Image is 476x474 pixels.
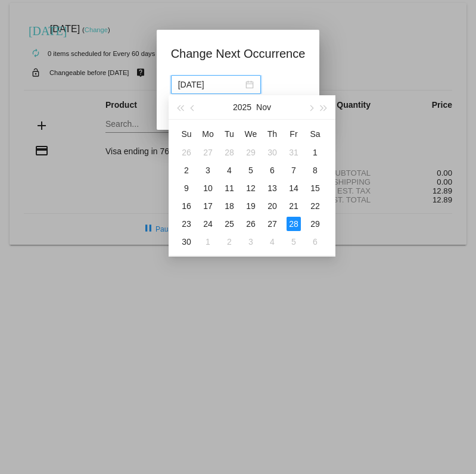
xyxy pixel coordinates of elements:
td: 12/2/2025 [219,233,240,251]
th: Tue [219,124,240,144]
div: 3 [201,163,215,177]
div: 22 [308,199,322,213]
td: 11/28/2025 [283,215,304,233]
div: 20 [265,199,279,213]
div: 17 [201,199,215,213]
div: 26 [179,145,194,160]
div: 26 [244,217,258,231]
button: Nov [256,95,271,119]
button: Last year (Control + left) [173,95,186,119]
div: 4 [265,235,279,249]
input: Select date [178,78,243,91]
div: 21 [287,199,301,213]
td: 12/1/2025 [197,233,219,251]
th: Sun [176,124,197,144]
div: 2 [179,163,194,177]
td: 11/26/2025 [240,215,262,233]
div: 3 [244,235,258,249]
td: 11/18/2025 [219,197,240,215]
button: Previous month (PageUp) [186,95,200,119]
td: 11/13/2025 [262,179,283,197]
th: Fri [283,124,304,144]
td: 11/25/2025 [219,215,240,233]
td: 11/3/2025 [197,161,219,179]
td: 11/29/2025 [304,215,326,233]
div: 13 [265,181,279,195]
div: 29 [308,217,322,231]
div: 12 [244,181,258,195]
div: 4 [222,163,237,177]
th: Sat [304,124,326,144]
div: 14 [287,181,301,195]
div: 23 [179,217,194,231]
td: 11/24/2025 [197,215,219,233]
td: 11/16/2025 [176,197,197,215]
td: 10/26/2025 [176,144,197,161]
div: 5 [244,163,258,177]
div: 30 [179,235,194,249]
th: Mon [197,124,219,144]
div: 1 [308,145,322,160]
td: 10/27/2025 [197,144,219,161]
th: Wed [240,124,262,144]
div: 19 [244,199,258,213]
td: 11/27/2025 [262,215,283,233]
div: 27 [265,217,279,231]
th: Thu [262,124,283,144]
div: 2 [222,235,237,249]
button: Next month (PageDown) [304,95,317,119]
td: 11/15/2025 [304,179,326,197]
td: 11/7/2025 [283,161,304,179]
td: 11/9/2025 [176,179,197,197]
div: 6 [308,235,322,249]
h1: Change Next Occurrence [171,44,306,63]
td: 11/19/2025 [240,197,262,215]
div: 24 [201,217,215,231]
div: 11 [222,181,237,195]
div: 10 [201,181,215,195]
td: 10/30/2025 [262,144,283,161]
td: 11/20/2025 [262,197,283,215]
div: 27 [201,145,215,160]
td: 11/30/2025 [176,233,197,251]
div: 30 [265,145,279,160]
td: 11/6/2025 [262,161,283,179]
td: 10/28/2025 [219,144,240,161]
div: 8 [308,163,322,177]
td: 11/12/2025 [240,179,262,197]
div: 16 [179,199,194,213]
td: 12/3/2025 [240,233,262,251]
td: 11/21/2025 [283,197,304,215]
td: 11/14/2025 [283,179,304,197]
td: 11/10/2025 [197,179,219,197]
td: 12/6/2025 [304,233,326,251]
div: 5 [287,235,301,249]
div: 18 [222,199,237,213]
td: 11/23/2025 [176,215,197,233]
td: 11/22/2025 [304,197,326,215]
td: 10/29/2025 [240,144,262,161]
div: 15 [308,181,322,195]
td: 11/17/2025 [197,197,219,215]
td: 11/5/2025 [240,161,262,179]
div: 29 [244,145,258,160]
td: 12/4/2025 [262,233,283,251]
div: 1 [201,235,215,249]
td: 11/8/2025 [304,161,326,179]
td: 11/11/2025 [219,179,240,197]
div: 6 [265,163,279,177]
td: 11/1/2025 [304,144,326,161]
button: 2025 [233,95,251,119]
div: 7 [287,163,301,177]
div: 28 [287,217,301,231]
div: 25 [222,217,237,231]
td: 11/4/2025 [219,161,240,179]
td: 11/2/2025 [176,161,197,179]
div: 28 [222,145,237,160]
td: 10/31/2025 [283,144,304,161]
button: Next year (Control + right) [318,95,331,119]
td: 12/5/2025 [283,233,304,251]
div: 9 [179,181,194,195]
div: 31 [287,145,301,160]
